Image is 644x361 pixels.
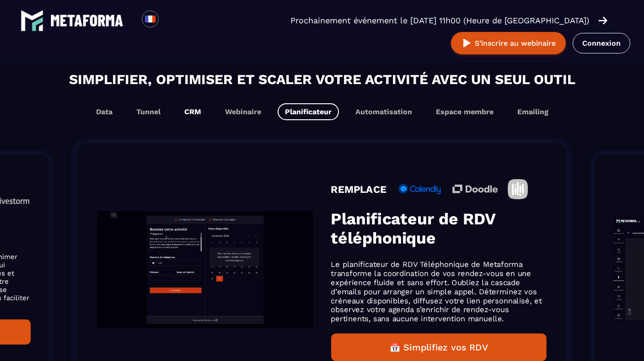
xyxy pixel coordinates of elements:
[508,179,528,199] img: icon
[331,333,547,361] button: 📅 Simplifiez vos RDV
[452,185,498,193] img: icon
[9,69,635,90] h2: Simplifier, optimiser et scaler votre activité avec un seul outil
[461,37,472,49] img: play
[331,209,547,248] h3: Planificateur de RDV téléphonique
[429,103,501,120] button: Espace membre
[331,183,387,195] h4: REMPLACE
[218,103,268,120] button: Webinaire
[129,103,168,120] button: Tunnel
[397,184,442,194] img: icon
[348,103,419,120] button: Automatisation
[89,103,120,120] button: Data
[510,103,556,120] button: Emailing
[177,103,209,120] button: CRM
[451,32,566,54] button: S’inscrire au webinaire
[278,103,339,120] button: Planificateur
[97,212,313,329] img: gif
[145,13,156,25] img: fr
[50,15,123,27] img: logo
[21,9,43,32] img: logo
[331,260,547,324] p: Le planificateur de RDV Téléphonique de Metaforma transforme la coordination de vos rendez-vous e...
[166,15,173,26] input: Search for option
[573,33,630,53] a: Connexion
[159,11,181,31] div: Search for option
[598,16,607,26] img: arrow-right
[290,14,589,27] p: Prochainement événement le [DATE] 11h00 (Heure de [GEOGRAPHIC_DATA])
